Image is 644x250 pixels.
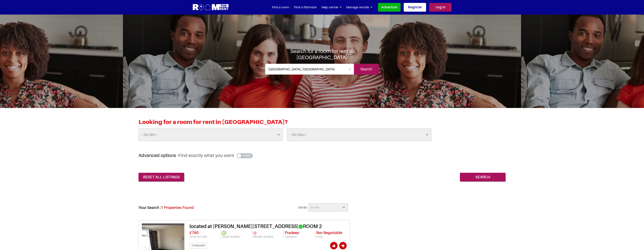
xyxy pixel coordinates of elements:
label: Sort By: [295,205,308,210]
h2: Looking for a room for rent in [GEOGRAPHIC_DATA]? [139,118,505,129]
h3: located at [PERSON_NAME][STREET_ADDRESS] ROOM 2 [190,223,347,229]
h3: Advanced options - [139,153,505,158]
img: Logo for Room for Rent, featuring a welcoming design with a house icon and modern typography [192,4,229,11]
img: correct [299,224,303,229]
a: reset all listings [139,173,184,181]
a: Find a room [272,4,289,10]
input: Search [354,64,379,75]
h1: Search for a room for rent in [GEOGRAPHIC_DATA] [265,48,379,60]
span: 1 Properties Found [161,205,194,210]
span: Not Negotiable [316,230,342,235]
a: Help center [322,4,341,10]
a: Register [404,3,426,12]
img: card-verified [253,232,256,235]
span: Find exactly what you want [178,153,234,158]
p: Price [316,235,346,239]
a: Manage rentals [346,4,372,10]
a: Find a flatmate [294,4,317,10]
p: Landlord [285,235,314,239]
input: Where do you want to live. Search by town or postcode [265,64,346,75]
a: Log in [429,3,452,12]
p: Mobile Verified [253,235,283,239]
span: Pradeep [285,230,299,235]
span: Standard [190,243,207,249]
span: £760 [190,230,199,235]
a: Advertise [378,3,401,12]
p: Email Verified [222,235,251,239]
img: card-verified [222,231,226,235]
p: PCM Incl. Bills [190,235,220,239]
input: Search [460,173,505,181]
h4: Your Search : [139,203,194,210]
